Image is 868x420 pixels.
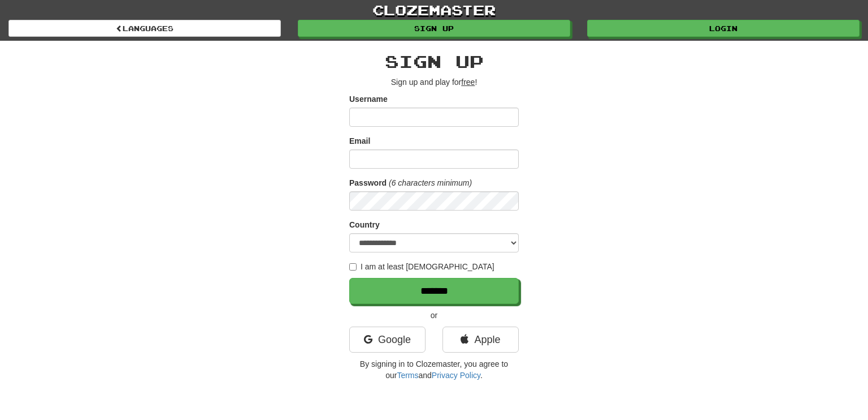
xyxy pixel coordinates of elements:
a: Terms [397,371,418,380]
label: Country [349,219,380,230]
p: Sign up and play for ! [349,76,519,88]
u: free [461,78,475,87]
a: Apple [442,327,519,353]
label: I am at least [DEMOGRAPHIC_DATA] [349,261,494,272]
a: Sign up [298,20,570,37]
a: Languages [8,20,281,37]
input: I am at least [DEMOGRAPHIC_DATA] [349,263,357,271]
label: Email [349,135,370,147]
a: Google [349,327,426,353]
em: (6 characters minimum) [389,178,472,187]
p: By signing in to Clozemaster, you agree to our and . [349,358,519,381]
label: Username [349,93,388,105]
a: Privacy Policy [432,371,480,380]
label: Password [349,177,387,188]
h2: Sign up [349,52,519,71]
a: Login [587,20,860,37]
p: or [349,310,519,321]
